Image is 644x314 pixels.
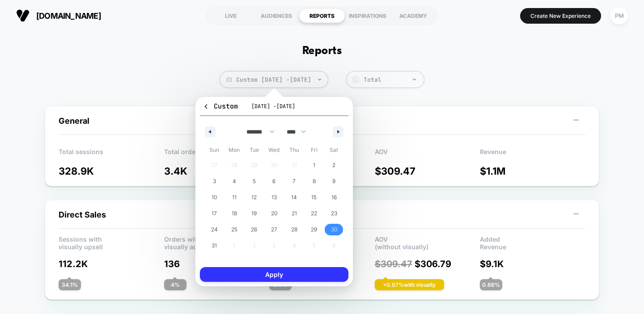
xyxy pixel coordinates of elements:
[232,205,237,222] span: 18
[331,222,337,238] span: 30
[480,235,585,249] p: Added Revenue
[264,205,284,222] button: 20
[225,222,245,238] button: 25
[311,189,317,205] span: 15
[324,173,344,189] button: 9
[253,173,256,189] span: 5
[225,189,245,205] button: 11
[375,165,480,177] p: $ 309.47
[264,173,284,189] button: 6
[59,148,164,161] p: Total sessions
[59,235,164,249] p: Sessions with visually upsell
[220,71,328,88] span: Custom [DATE] - [DATE]
[244,143,264,157] span: Tue
[302,45,342,58] h1: Reports
[271,189,277,205] span: 13
[324,222,344,238] button: 30
[480,279,502,290] div: 0.86 %
[204,189,225,205] button: 10
[324,143,344,157] span: Sat
[264,143,284,157] span: Wed
[251,189,257,205] span: 12
[292,205,297,222] span: 21
[164,148,270,161] p: Total orders
[354,77,356,82] tspan: $
[299,8,345,23] div: REPORTS
[59,279,81,290] div: 34.1 %
[304,205,324,222] button: 22
[244,189,264,205] button: 12
[59,210,106,219] span: Direct Sales
[272,173,275,189] span: 6
[304,189,324,205] button: 15
[200,267,348,282] button: Apply
[200,101,348,116] button: Custom[DATE] -[DATE]
[375,148,480,161] p: AOV
[164,279,186,290] div: 4 %
[610,7,628,25] div: PM
[231,222,237,238] span: 25
[390,8,436,23] div: ACADEMY
[364,76,419,84] div: Total
[59,116,89,126] span: General
[304,143,324,157] span: Fri
[304,157,324,173] button: 1
[212,189,217,205] span: 10
[345,8,390,23] div: INSPIRATIONS
[375,235,480,249] p: AOV (without visually)
[304,222,324,238] button: 29
[164,165,270,177] p: 3.4K
[284,189,304,205] button: 14
[480,259,585,269] p: $ 9.1K
[331,189,337,205] span: 16
[375,259,412,269] span: $ 309.47
[204,205,225,222] button: 17
[212,238,217,254] span: 31
[332,157,335,173] span: 2
[291,222,297,238] span: 28
[164,259,270,269] p: 136
[232,189,237,205] span: 11
[331,205,337,222] span: 23
[480,165,585,177] p: $ 1.1M
[227,77,232,82] img: calendar
[311,222,317,238] span: 29
[318,79,321,80] img: end
[311,205,317,222] span: 22
[608,7,631,25] button: PM
[375,259,480,269] p: $ 306.79
[304,173,324,189] button: 8
[284,173,304,189] button: 7
[292,173,296,189] span: 7
[251,222,257,238] span: 26
[204,143,225,157] span: Sun
[264,222,284,238] button: 27
[13,8,104,23] button: [DOMAIN_NAME]
[413,79,416,80] img: end
[244,205,264,222] button: 19
[324,189,344,205] button: 16
[225,205,245,222] button: 18
[164,235,270,249] p: Orders with visually added products
[225,143,245,157] span: Mon
[233,173,236,189] span: 4
[212,205,217,222] span: 17
[313,173,316,189] span: 8
[284,205,304,222] button: 21
[251,103,295,110] span: [DATE] - [DATE]
[324,205,344,222] button: 23
[251,205,257,222] span: 19
[204,222,225,238] button: 24
[16,9,30,22] img: Visually logo
[244,173,264,189] button: 5
[211,222,218,238] span: 24
[225,173,245,189] button: 4
[36,11,101,21] span: [DOMAIN_NAME]
[375,279,444,290] div: + 0.87 % with visually
[264,189,284,205] button: 13
[213,173,216,189] span: 3
[291,189,297,205] span: 14
[332,173,335,189] span: 9
[324,157,344,173] button: 2
[271,222,277,238] span: 27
